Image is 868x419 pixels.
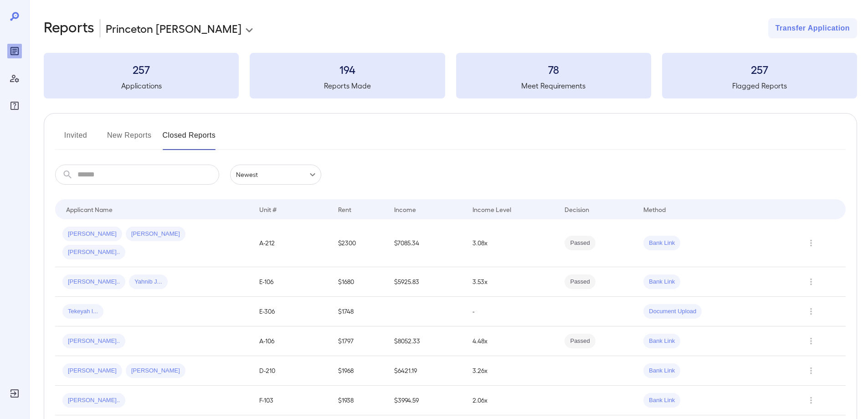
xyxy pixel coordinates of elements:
[331,297,387,326] td: $1748
[643,239,680,248] span: Bank Link
[662,80,857,91] h5: Flagged Reports
[252,356,331,386] td: D-210
[62,278,125,286] span: [PERSON_NAME]..
[804,274,818,289] button: Row Actions
[259,204,277,215] div: Unit #
[250,62,445,77] h3: 194
[44,53,857,98] summary: 257Applications194Reports Made78Meet Requirements257Flagged Reports
[62,396,125,405] span: [PERSON_NAME]..
[804,363,818,378] button: Row Actions
[106,21,241,36] p: Princeton [PERSON_NAME]
[7,98,22,113] div: FAQ
[107,128,152,150] button: New Reports
[565,204,589,215] div: Decision
[126,230,185,238] span: [PERSON_NAME]
[331,326,387,356] td: $1797
[465,326,557,356] td: 4.48x
[804,393,818,408] button: Row Actions
[465,356,557,386] td: 3.26x
[387,356,466,386] td: $6421.19
[387,267,466,297] td: $5925.83
[387,326,466,356] td: $8052.33
[565,337,595,346] span: Passed
[7,71,22,86] div: Manage Users
[62,337,125,346] span: [PERSON_NAME]..
[230,165,321,185] div: Newest
[126,367,185,375] span: [PERSON_NAME]
[62,230,122,238] span: [PERSON_NAME]
[643,396,680,405] span: Bank Link
[804,334,818,348] button: Row Actions
[338,204,353,215] div: Rent
[62,367,122,375] span: [PERSON_NAME]
[804,236,818,250] button: Row Actions
[804,304,818,319] button: Row Actions
[643,204,666,215] div: Method
[331,386,387,415] td: $1938
[163,128,216,150] button: Closed Reports
[129,278,167,286] span: Yahnib J...
[768,18,857,38] button: Transfer Application
[643,337,680,346] span: Bank Link
[465,267,557,297] td: 3.53x
[250,80,445,91] h5: Reports Made
[331,267,387,297] td: $1680
[7,386,22,401] div: Log Out
[394,204,416,215] div: Income
[7,44,22,58] div: Reports
[252,219,331,267] td: A-212
[643,367,680,375] span: Bank Link
[465,297,557,326] td: -
[456,80,651,91] h5: Meet Requirements
[44,18,94,38] h2: Reports
[456,62,651,77] h3: 78
[565,239,595,248] span: Passed
[643,278,680,286] span: Bank Link
[662,62,857,77] h3: 257
[55,128,96,150] button: Invited
[62,307,103,316] span: Tekeyah l...
[44,62,239,77] h3: 257
[44,80,239,91] h5: Applications
[252,297,331,326] td: E-306
[387,219,466,267] td: $7085.34
[252,326,331,356] td: A-106
[643,307,702,316] span: Document Upload
[66,204,113,215] div: Applicant Name
[565,278,595,286] span: Passed
[387,386,466,415] td: $3994.59
[465,386,557,415] td: 2.06x
[252,267,331,297] td: E-106
[252,386,331,415] td: F-103
[331,356,387,386] td: $1968
[465,219,557,267] td: 3.08x
[473,204,511,215] div: Income Level
[331,219,387,267] td: $2300
[62,248,125,257] span: [PERSON_NAME]..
